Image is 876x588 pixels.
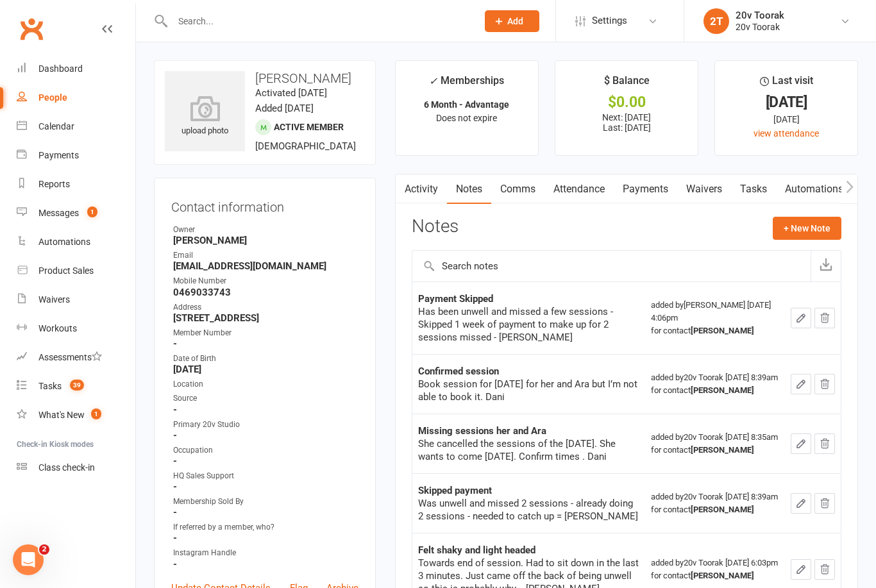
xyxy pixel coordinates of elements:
input: Search... [169,12,468,30]
div: $0.00 [567,96,686,109]
span: 1 [87,206,97,217]
span: 2 [39,544,49,555]
strong: 0469033743 [173,287,358,298]
div: Email [173,249,358,262]
strong: Felt shaky and light headed [418,544,535,556]
span: Active member [274,122,344,132]
div: added by 20v Toorak [DATE] 6:03pm [651,557,779,582]
a: Payments [17,141,135,170]
time: Activated [DATE] [255,87,327,99]
div: for contact [651,324,779,337]
div: Mobile Number [173,275,358,287]
a: Messages 1 [17,199,135,228]
a: Automations [776,174,852,204]
strong: [PERSON_NAME] [173,235,358,246]
h3: Contact information [171,195,358,214]
div: Source [173,392,358,405]
div: Automations [38,237,90,247]
div: for contact [651,444,779,457]
div: Class check-in [38,462,95,473]
div: Waivers [38,294,70,305]
div: 20v Toorak [736,10,784,21]
a: Product Sales [17,256,135,285]
div: Assessments [38,352,102,362]
div: added by 20v Toorak [DATE] 8:35am [651,431,779,457]
strong: 6 Month - Advantage [424,99,509,110]
a: Calendar [17,112,135,141]
div: Location [173,378,358,391]
span: 39 [70,380,84,391]
div: HQ Sales Support [173,470,358,482]
div: Occupation [173,444,358,457]
div: Memberships [429,72,504,96]
strong: - [173,481,358,492]
div: Date of Birth [173,353,358,365]
div: for contact [651,569,779,582]
input: Search notes [412,251,811,281]
a: Automations [17,228,135,256]
a: Tasks [731,174,776,204]
div: Workouts [38,323,77,333]
strong: [PERSON_NAME] [691,326,754,335]
div: Book session for [DATE] for her and Ara but I’m not able to book it. Dani [418,378,639,403]
a: Comms [491,174,544,204]
span: [DEMOGRAPHIC_DATA] [255,140,356,152]
div: Member Number [173,327,358,339]
span: 1 [91,408,101,419]
strong: [PERSON_NAME] [691,445,754,455]
button: Add [485,10,539,32]
strong: - [173,404,358,416]
strong: [STREET_ADDRESS] [173,312,358,324]
strong: - [173,559,358,570]
a: Assessments [17,343,135,372]
span: Does not expire [436,113,497,123]
div: Has been unwell and missed a few sessions - Skipped 1 week of payment to make up for 2 sessions m... [418,305,639,344]
a: Waivers [677,174,731,204]
span: Settings [592,6,627,35]
a: People [17,83,135,112]
iframe: Intercom live chat [13,544,44,575]
div: Calendar [38,121,74,131]
a: Waivers [17,285,135,314]
div: for contact [651,384,779,397]
a: Tasks 39 [17,372,135,401]
a: view attendance [754,128,819,139]
h3: [PERSON_NAME] [165,71,365,85]
strong: Missing sessions her and Ara [418,425,546,437]
div: 20v Toorak [736,21,784,33]
strong: Skipped payment [418,485,492,496]
div: Messages [38,208,79,218]
div: [DATE] [727,96,846,109]
div: Dashboard [38,63,83,74]
strong: - [173,532,358,544]
strong: - [173,338,358,349]
strong: [DATE] [173,364,358,375]
div: for contact [651,503,779,516]
a: What's New1 [17,401,135,430]
a: Workouts [17,314,135,343]
strong: - [173,507,358,518]
div: Reports [38,179,70,189]
div: 2T [703,8,729,34]
div: added by [PERSON_NAME] [DATE] 4:06pm [651,299,779,337]
a: Notes [447,174,491,204]
div: Was unwell and missed 2 sessions - already doing 2 sessions - needed to catch up = [PERSON_NAME] [418,497,639,523]
div: upload photo [165,96,245,138]
div: Product Sales [38,265,94,276]
div: Membership Sold By [173,496,358,508]
time: Added [DATE] [255,103,314,114]
p: Next: [DATE] Last: [DATE] [567,112,686,133]
div: Payments [38,150,79,160]
span: Add [507,16,523,26]
div: What's New [38,410,85,420]
strong: Confirmed session [418,365,499,377]
div: People [38,92,67,103]
div: Primary 20v Studio [173,419,358,431]
strong: [PERSON_NAME] [691,385,754,395]
button: + New Note [773,217,841,240]
div: [DATE] [727,112,846,126]
div: Last visit [760,72,813,96]
div: If referred by a member, who? [173,521,358,533]
strong: - [173,430,358,441]
div: Instagram Handle [173,547,358,559]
